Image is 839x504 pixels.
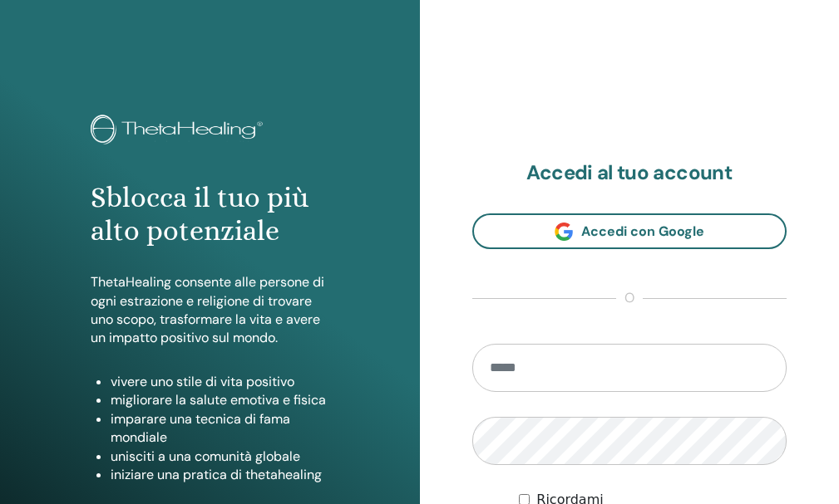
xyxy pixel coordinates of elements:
[111,466,328,484] li: iniziare una pratica di thetahealing
[616,289,643,309] span: o
[91,181,328,249] h1: Sblocca il tuo più alto potenziale
[472,161,787,185] h2: Accedi al tuo account
[111,373,328,391] li: vivere uno stile di vita positivo
[472,213,787,249] a: Accedi con Google
[111,448,328,466] li: unisciti a una comunità globale
[91,273,328,348] p: ThetaHealing consente alle persone di ogni estrazione e religione di trovare uno scopo, trasforma...
[581,223,704,240] span: Accedi con Google
[111,391,328,409] li: migliorare la salute emotiva e fisica
[111,410,328,448] li: imparare una tecnica di fama mondiale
